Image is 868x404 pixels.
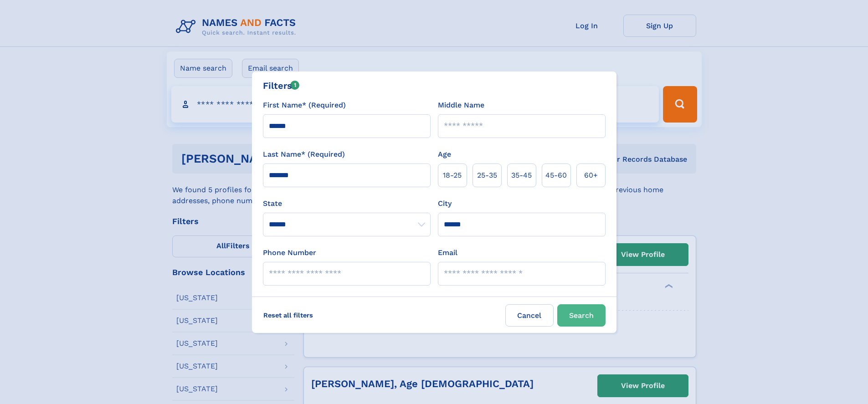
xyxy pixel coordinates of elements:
span: 60+ [584,170,598,181]
span: 45‑60 [545,170,567,181]
label: State [263,198,431,209]
label: City [438,198,452,209]
label: Last Name* (Required) [263,149,345,160]
span: 18‑25 [443,170,462,181]
label: First Name* (Required) [263,100,346,111]
label: Reset all filters [257,304,319,326]
label: Email [438,247,457,258]
label: Middle Name [438,100,484,111]
label: Phone Number [263,247,316,258]
span: 35‑45 [511,170,532,181]
div: Filters [263,79,300,92]
label: Age [438,149,451,160]
button: Search [557,304,606,327]
span: 25‑35 [477,170,497,181]
label: Cancel [505,304,554,327]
